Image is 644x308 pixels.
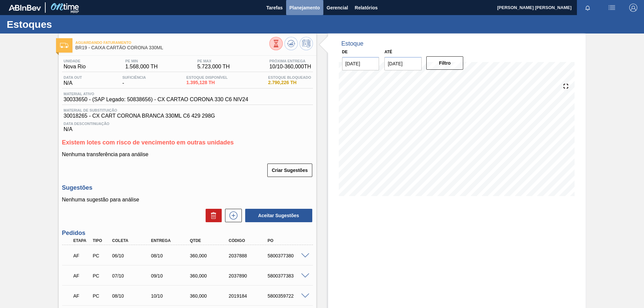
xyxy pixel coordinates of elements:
[197,64,230,70] span: 5.723,000 TH
[267,164,312,177] button: Criar Sugestões
[245,209,312,222] button: Aceitar Sugestões
[227,273,271,279] div: 2037890
[266,273,310,279] div: 5800377383
[268,80,311,85] span: 2.790,226 TH
[186,75,228,79] span: Estoque Disponível
[289,4,320,12] span: Planejamento
[64,59,86,63] span: Unidade
[188,273,232,279] div: 360,000
[186,80,228,85] span: 1.395,128 TH
[327,4,348,12] span: Gerencial
[64,97,249,103] span: 30033650 - (SAP Legado: 50838656) - CX CARTAO CORONA 330 C6 NIV24
[62,151,313,158] p: Nenhuma transferência para análise
[91,238,111,243] div: Tipo
[188,253,232,258] div: 360,000
[197,59,230,63] span: PE MAX
[110,238,154,243] div: Coleta
[62,139,234,146] span: Existem lotes com risco de vencimento em outras unidades
[73,273,90,279] p: AF
[91,253,111,258] div: Pedido de Compra
[202,209,222,222] div: Excluir Sugestões
[577,3,598,12] button: Notificações
[355,4,378,12] span: Relatórios
[227,293,271,299] div: 2019184
[64,108,311,112] span: Material de Substituição
[268,163,313,178] div: Criar Sugestões
[75,41,269,45] span: Aguardando Faturamento
[266,4,283,12] span: Tarefas
[266,293,310,299] div: 5800359722
[60,43,68,48] img: Ícone
[266,238,310,243] div: PO
[149,273,193,279] div: 09/10/2025
[341,40,364,47] div: Estoque
[72,268,92,283] div: Aguardando Faturamento
[91,273,111,279] div: Pedido de Compra
[91,293,111,299] div: Pedido de Compra
[608,4,616,12] img: userActions
[110,273,154,279] div: 07/10/2025
[284,37,298,50] button: Atualizar Gráfico
[269,59,311,63] span: Próxima Entrega
[125,59,158,63] span: PE MIN
[342,57,379,70] input: dd/mm/yyyy
[62,197,313,203] p: Nenhuma sugestão para análise
[342,50,348,54] label: De
[110,253,154,258] div: 06/10/2025
[121,75,148,86] div: -
[64,113,311,119] span: 30018265 - CX CART CORONA BRANCA 330ML C6 429 298G
[268,75,311,79] span: Estoque Bloqueado
[384,57,422,70] input: dd/mm/yyyy
[227,238,271,243] div: Código
[73,293,90,299] p: AF
[629,4,637,12] img: Logout
[122,75,146,79] span: Suficiência
[300,37,313,50] button: Programar Estoque
[72,289,92,303] div: Aguardando Faturamento
[269,64,311,70] span: 10/10 - 360,000 TH
[222,209,242,222] div: Nova sugestão
[64,64,86,70] span: Nova Rio
[9,5,41,11] img: TNhmsLtSVTkK8tSr43FrP2fwEKptu5GPRR3wAAAABJRU5ErkJggg==
[384,50,392,54] label: Até
[269,37,283,50] button: Visão Geral dos Estoques
[64,75,82,79] span: Data out
[188,293,232,299] div: 360,000
[149,293,193,299] div: 10/10/2025
[125,64,158,70] span: 1.568,000 TH
[62,230,313,237] h3: Pedidos
[62,119,313,132] div: N/A
[72,248,92,263] div: Aguardando Faturamento
[110,293,154,299] div: 08/10/2025
[62,75,84,86] div: N/A
[426,56,464,70] button: Filtro
[149,253,193,258] div: 08/10/2025
[7,20,126,28] h1: Estoques
[227,253,271,258] div: 2037888
[64,122,311,126] span: Data Descontinuação
[73,253,90,258] p: AF
[149,238,193,243] div: Entrega
[72,238,92,243] div: Etapa
[242,208,313,223] div: Aceitar Sugestões
[62,184,313,191] h3: Sugestões
[64,92,249,96] span: Material ativo
[266,253,310,258] div: 5800377380
[188,238,232,243] div: Qtde
[75,45,269,50] span: BR19 - CAIXA CARTÃO CORONA 330ML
